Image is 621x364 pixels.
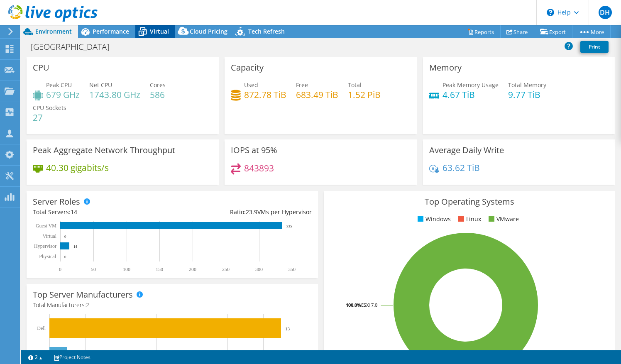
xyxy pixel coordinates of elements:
[46,163,109,172] h4: 40.30 gigabits/s
[248,27,285,35] span: Tech Refresh
[22,352,48,362] a: 2
[296,90,338,99] h4: 683.49 TiB
[285,326,290,331] text: 13
[244,90,286,99] h4: 872.78 TiB
[64,235,66,239] text: 0
[33,113,66,122] h4: 27
[150,81,166,89] span: Cores
[500,25,534,38] a: Share
[33,197,80,206] h3: Server Roles
[33,104,66,112] span: CPU Sockets
[429,63,462,72] h3: Memory
[346,302,361,308] tspan: 100.0%
[35,27,72,35] span: Environment
[286,224,292,228] text: 335
[189,266,196,272] text: 200
[508,90,546,99] h4: 9.77 TiB
[296,81,308,89] span: Free
[71,208,77,216] span: 14
[348,81,362,89] span: Total
[547,9,554,16] svg: \n
[46,81,72,89] span: Peak CPU
[33,300,312,310] h4: Total Manufacturers:
[34,243,56,249] text: Hypervisor
[572,25,611,38] a: More
[48,352,96,362] a: Project Notes
[487,215,519,224] li: VMware
[461,25,501,38] a: Reports
[33,208,172,217] div: Total Servers:
[443,163,480,172] h4: 63.62 TiB
[456,215,481,224] li: Linux
[246,208,257,216] span: 23.9
[73,244,78,249] text: 14
[64,255,66,259] text: 0
[89,81,112,89] span: Net CPU
[255,266,263,272] text: 300
[27,42,122,51] h1: [GEOGRAPHIC_DATA]
[59,266,61,272] text: 0
[361,302,377,308] tspan: ESXi 7.0
[222,266,230,272] text: 250
[244,81,258,89] span: Used
[443,90,499,99] h4: 4.67 TiB
[33,146,175,155] h3: Peak Aggregate Network Throughput
[231,146,277,155] h3: IOPS at 95%
[231,63,264,72] h3: Capacity
[190,27,227,35] span: Cloud Pricing
[348,90,381,99] h4: 1.52 PiB
[429,146,504,155] h3: Average Daily Write
[33,290,133,299] h3: Top Server Manufacturers
[330,197,609,206] h3: Top Operating Systems
[580,41,609,53] a: Print
[91,266,96,272] text: 50
[416,215,451,224] li: Windows
[89,90,140,99] h4: 1743.80 GHz
[86,301,89,309] span: 2
[93,27,129,35] span: Performance
[37,325,46,331] text: Dell
[43,233,57,239] text: Virtual
[172,208,312,217] div: Ratio: VMs per Hypervisor
[244,164,274,173] h4: 843893
[534,25,572,38] a: Export
[599,6,612,19] span: DH
[150,27,169,35] span: Virtual
[288,266,296,272] text: 350
[150,90,166,99] h4: 586
[36,223,56,229] text: Guest VM
[443,81,499,89] span: Peak Memory Usage
[508,81,546,89] span: Total Memory
[33,63,49,72] h3: CPU
[46,90,80,99] h4: 679 GHz
[39,254,56,259] text: Physical
[156,266,163,272] text: 150
[123,266,130,272] text: 100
